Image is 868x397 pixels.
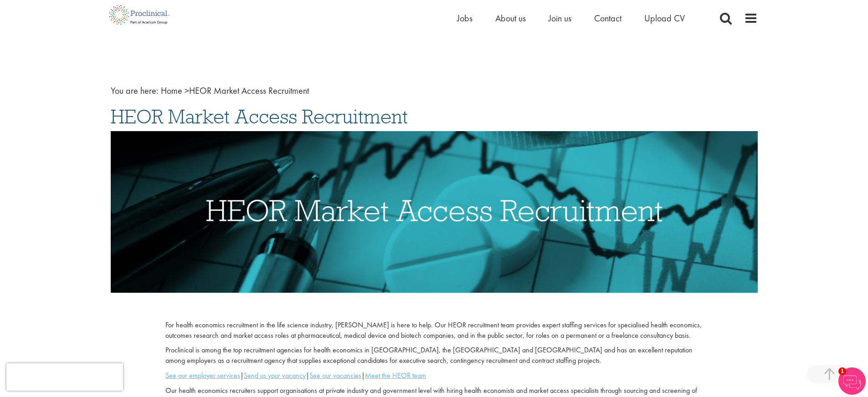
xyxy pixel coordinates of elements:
span: 1 [838,367,846,375]
a: Meet the HEOR team [365,371,426,380]
a: About us [495,12,526,24]
a: Send us your vacancy [244,371,306,380]
a: Contact [594,12,621,24]
span: HEOR Market Access Recruitment [111,104,408,129]
a: breadcrumb link to Home [161,85,182,97]
a: Jobs [457,12,473,24]
p: For health economics recruitment in the life science industry, [PERSON_NAME] is here to help. Our... [165,320,702,341]
iframe: reCAPTCHA [6,363,123,391]
p: | | | [165,371,702,381]
a: See our vacancies [309,371,361,380]
span: You are here: [111,85,159,97]
a: Upload CV [644,12,685,24]
img: HEOR Market Access Recruitment [111,131,758,293]
span: > [185,85,189,97]
a: Join us [549,12,571,24]
img: Chatbot [838,367,866,395]
p: Proclinical is among the top recruitment agencies for health economics in [GEOGRAPHIC_DATA], the ... [165,345,702,366]
a: See our employer services [165,371,240,380]
span: HEOR Market Access Recruitment [161,85,309,97]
